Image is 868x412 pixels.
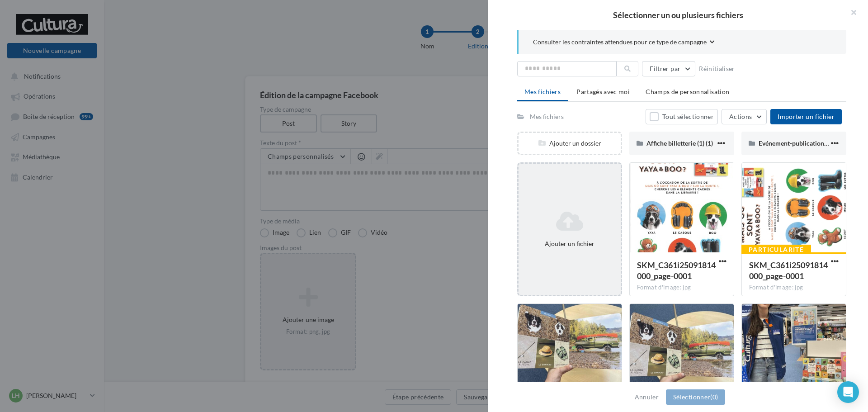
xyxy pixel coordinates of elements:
[710,393,718,401] span: (0)
[741,245,811,255] div: Particularité
[519,139,621,148] div: Ajouter un dossier
[749,284,839,292] div: Format d'image: jpg
[759,139,854,147] span: Evénement-publication-Facebook
[646,109,718,124] button: Tout sélectionner
[533,37,715,48] button: Consulter les contraintes attendues pour ce type de campagne
[631,392,662,403] button: Annuler
[522,239,617,248] div: Ajouter un fichier
[642,61,695,76] button: Filtrer par
[576,88,630,95] span: Partagés avec moi
[770,109,842,124] button: Importer un fichier
[837,381,859,403] div: Open Intercom Messenger
[524,88,561,95] span: Mes fichiers
[646,139,713,147] span: Affiche billetterie (1) (1)
[503,11,854,19] h2: Sélectionner un ou plusieurs fichiers
[695,63,739,74] button: Réinitialiser
[778,113,835,120] span: Importer un fichier
[722,109,767,124] button: Actions
[749,260,828,281] span: SKM_C361i25091814000_page-0001
[646,88,729,95] span: Champs de personnalisation
[533,38,707,47] span: Consulter les contraintes attendues pour ce type de campagne
[637,284,726,292] div: Format d'image: jpg
[530,112,564,121] div: Mes fichiers
[666,389,725,405] button: Sélectionner(0)
[729,113,752,120] span: Actions
[637,260,716,281] span: SKM_C361i25091814000_page-0001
